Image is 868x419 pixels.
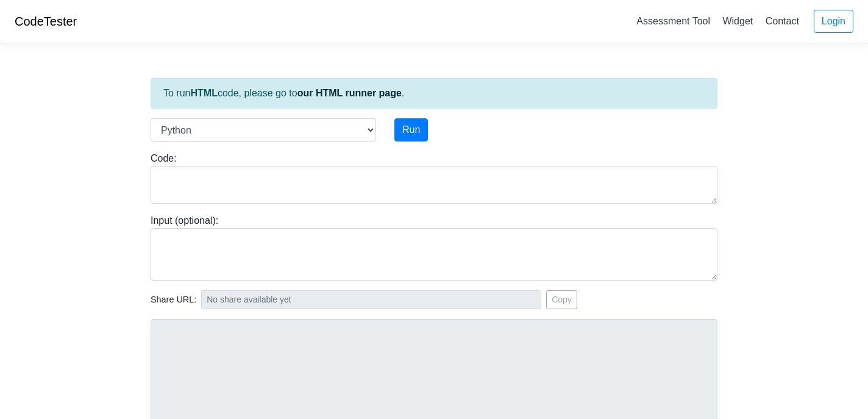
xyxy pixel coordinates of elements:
a: Login [814,10,853,33]
input: No share available yet [201,290,541,309]
a: Assessment Tool [631,11,715,31]
span: Share URL: [151,293,196,307]
a: Widget [717,11,758,31]
a: CodeTester [15,15,77,28]
div: Code: [141,151,727,204]
div: To run code, please go to . [151,78,717,109]
a: our HTML runner page [297,88,402,98]
strong: HTML [190,88,217,98]
button: Copy [546,290,577,309]
a: Contact [761,11,804,31]
button: Run [394,118,428,141]
div: Input (optional): [141,213,727,281]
